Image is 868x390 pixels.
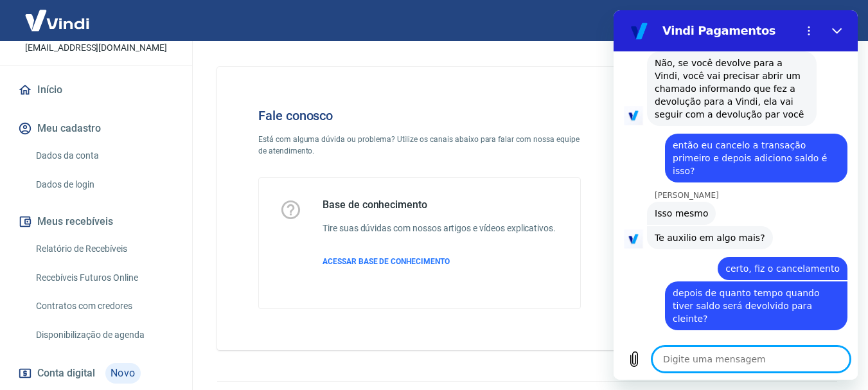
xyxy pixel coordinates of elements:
h4: Fale conosco [258,108,581,123]
a: Conta digitalNovo [15,358,177,389]
h6: Tire suas dúvidas com nossos artigos e vídeos explicativos. [323,222,556,235]
a: Dados da conta [31,143,177,169]
a: Disponibilização de agenda [31,322,177,348]
a: Recebíveis Futuros Online [31,265,177,291]
button: Meus recebíveis [15,208,177,236]
a: Contratos com credores [31,293,177,319]
p: [EMAIL_ADDRESS][DOMAIN_NAME] [25,41,167,55]
span: Novo [105,363,141,384]
a: Dados de login [31,172,177,198]
iframe: Janela de mensagens [614,10,858,380]
button: Sair [806,9,853,33]
img: Vindi [15,1,99,40]
img: Fale conosco [612,87,807,259]
span: ACESSAR BASE DE CONHECIMENTO [323,257,450,266]
a: Relatório de Recebíveis [31,236,177,262]
a: Início [15,76,177,104]
span: Conta digital [37,364,95,382]
p: Está com alguma dúvida ou problema? Utilize os canais abaixo para falar com nossa equipe de atend... [258,134,581,157]
h5: Base de conhecimento [323,199,556,211]
a: ACESSAR BASE DE CONHECIMENTO [323,256,556,267]
button: Meu cadastro [15,114,177,143]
